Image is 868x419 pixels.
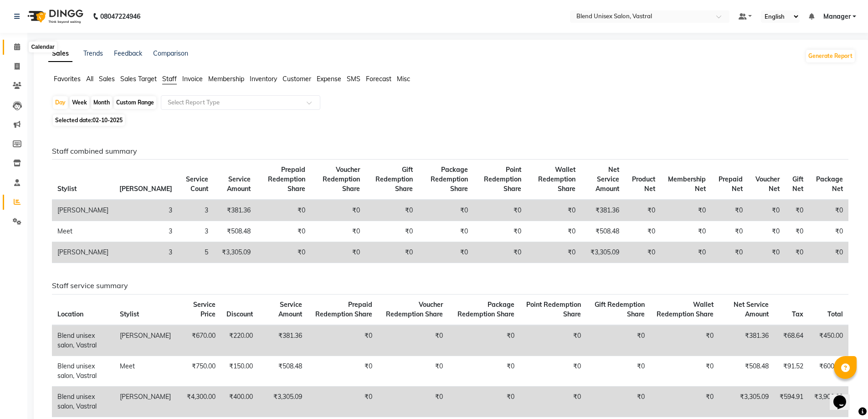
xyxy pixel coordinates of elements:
div: Day [53,96,68,109]
h6: Staff service summary [52,281,848,290]
span: Voucher Redemption Share [323,166,360,193]
span: Prepaid Net [719,175,743,193]
td: ₹3,900.00 [809,386,848,417]
td: ₹0 [586,386,651,417]
span: Point Redemption Share [484,166,521,193]
td: ₹0 [256,242,311,263]
td: ₹0 [650,356,719,386]
span: Prepaid Redemption Share [268,166,305,193]
b: 08047224946 [100,4,140,29]
span: Stylist [120,310,139,318]
td: ₹0 [311,200,365,221]
td: ₹150.00 [221,356,258,386]
span: Manager [823,12,851,21]
td: ₹0 [527,221,581,242]
td: Blend unisex salon, Vastral [52,325,114,356]
td: ₹594.91 [774,386,809,417]
td: ₹0 [625,242,661,263]
td: ₹0 [418,221,473,242]
td: ₹0 [661,242,711,263]
td: ₹0 [418,200,473,221]
td: ₹750.00 [176,356,221,386]
span: Selected date: [53,114,125,126]
span: Sales [99,75,115,83]
td: ₹0 [711,242,748,263]
td: ₹4,300.00 [176,386,221,417]
td: ₹3,305.09 [258,386,307,417]
span: Favorites [54,75,81,83]
td: ₹0 [809,221,848,242]
span: Inventory [250,75,277,83]
td: ₹0 [520,386,586,417]
td: 3 [114,221,178,242]
td: ₹0 [527,200,581,221]
a: Comparison [153,49,188,57]
td: ₹0 [378,356,448,386]
span: Tax [792,310,803,318]
td: [PERSON_NAME] [52,242,114,263]
span: Net Service Amount [596,166,619,193]
span: Service Price [193,300,216,318]
span: Service Amount [227,175,251,193]
span: Sales Target [120,75,157,83]
td: ₹91.52 [774,356,809,386]
a: Trends [83,49,103,57]
td: ₹0 [418,242,473,263]
span: Prepaid Redemption Share [315,300,372,318]
span: Product Net [632,175,655,193]
div: Month [91,96,112,109]
span: Gift Net [792,175,803,193]
td: ₹381.36 [258,325,307,356]
div: Calendar [29,41,56,52]
td: ₹68.64 [774,325,809,356]
td: ₹0 [625,221,661,242]
button: Generate Report [806,50,855,62]
td: ₹0 [809,200,848,221]
td: ₹0 [748,221,785,242]
span: [PERSON_NAME] [119,185,172,193]
td: ₹400.00 [221,386,258,417]
td: ₹0 [378,325,448,356]
td: ₹0 [308,386,378,417]
span: Membership Net [668,175,706,193]
h6: Staff combined summary [52,147,848,155]
td: 3 [114,242,178,263]
td: ₹0 [785,242,809,263]
td: ₹0 [661,200,711,221]
td: ₹381.36 [214,200,256,221]
td: ₹0 [448,325,520,356]
td: ₹220.00 [221,325,258,356]
td: 5 [178,242,214,263]
span: Expense [317,75,341,83]
span: Net Service Amount [734,300,769,318]
span: Staff [162,75,177,83]
td: ₹0 [311,221,365,242]
td: ₹0 [448,386,520,417]
span: Service Count [186,175,208,193]
span: Location [57,310,83,318]
span: Service Amount [278,300,302,318]
td: 3 [178,221,214,242]
span: Package Net [816,175,843,193]
td: [PERSON_NAME] [52,200,114,221]
td: ₹0 [785,221,809,242]
td: ₹381.36 [581,200,625,221]
span: Total [827,310,843,318]
td: ₹0 [586,356,651,386]
span: Wallet Redemption Share [657,300,714,318]
span: Invoice [182,75,203,83]
td: ₹0 [365,242,418,263]
td: ₹0 [527,242,581,263]
span: Package Redemption Share [431,166,468,193]
td: ₹0 [625,200,661,221]
td: Blend unisex salon, Vastral [52,356,114,386]
td: Blend unisex salon, Vastral [52,386,114,417]
td: 3 [178,200,214,221]
iframe: chat widget [830,383,859,410]
td: ₹0 [256,200,311,221]
td: ₹508.48 [214,221,256,242]
span: Voucher Net [755,175,780,193]
td: Meet [52,221,114,242]
span: Stylist [57,185,77,193]
a: Feedback [114,49,142,57]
